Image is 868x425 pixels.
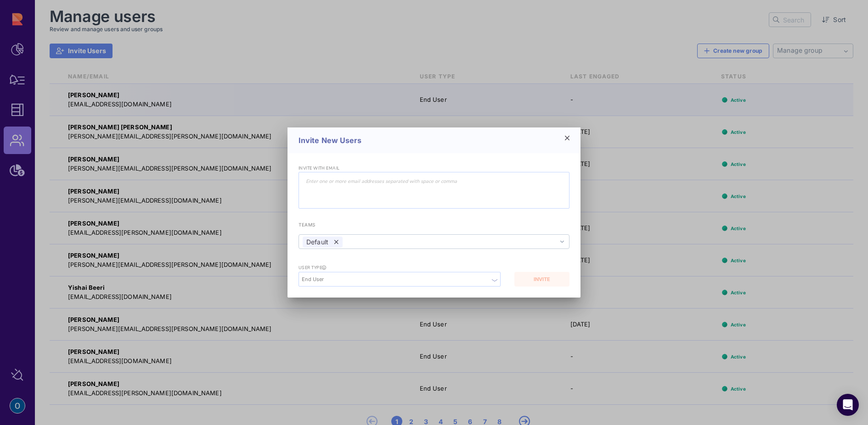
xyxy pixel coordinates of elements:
span: teams [299,222,316,227]
span: Invite New Users [299,134,361,146]
div: Open Intercom Messenger [837,394,859,416]
input: Enter one or more email addresses separated with space or comma [302,176,566,187]
span: Default [306,237,328,247]
label: Invite with email [299,166,340,171]
label: user type [299,265,501,271]
img: arrow [492,279,498,281]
